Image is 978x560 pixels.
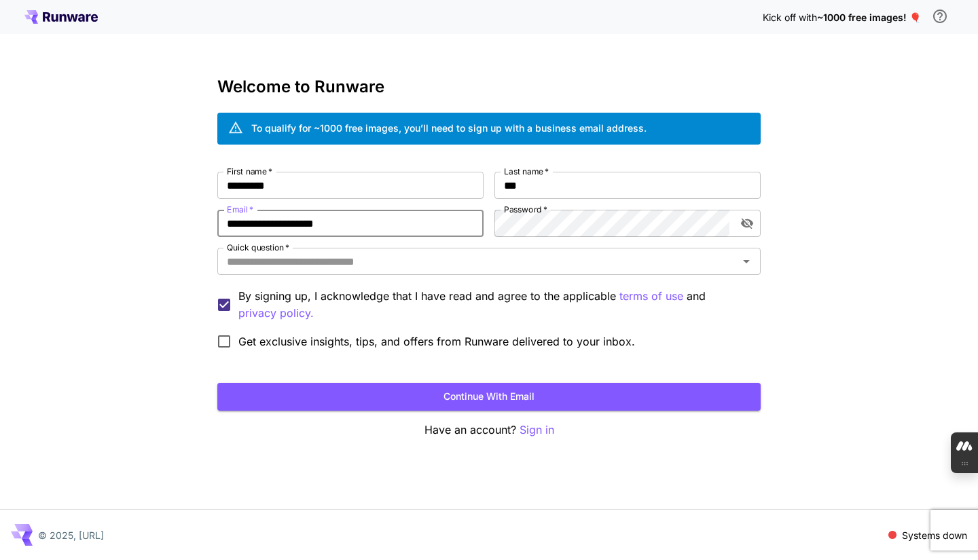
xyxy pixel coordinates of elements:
p: By signing up, I acknowledge that I have read and agree to the applicable and [238,288,750,322]
button: Sign in [520,422,554,438]
div: To qualify for ~1000 free images, you’ll need to sign up with a business email address. [251,121,647,135]
h3: Welcome to Runware [217,77,761,96]
label: Quick question [227,242,289,253]
span: Kick off with [763,12,817,23]
p: © 2025, [URL] [38,528,104,542]
label: Password [504,204,547,215]
p: terms of use [619,288,683,305]
button: In order to qualify for free credit, you need to sign up with a business email address and click ... [926,3,954,30]
span: ~1000 free images! 🎈 [817,12,921,23]
p: Systems down [902,528,967,542]
span: Get exclusive insights, tips, and offers from Runware delivered to your inbox. [238,333,635,350]
label: Email [227,204,253,215]
button: Open [737,252,756,271]
label: Last name [504,166,549,177]
label: First name [227,166,272,177]
button: By signing up, I acknowledge that I have read and agree to the applicable and privacy policy. [619,288,683,305]
p: privacy policy. [238,305,314,322]
p: Have an account? [217,422,761,438]
button: toggle password visibility [735,211,759,236]
button: Continue with email [217,383,761,411]
button: By signing up, I acknowledge that I have read and agree to the applicable terms of use and [238,305,314,322]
